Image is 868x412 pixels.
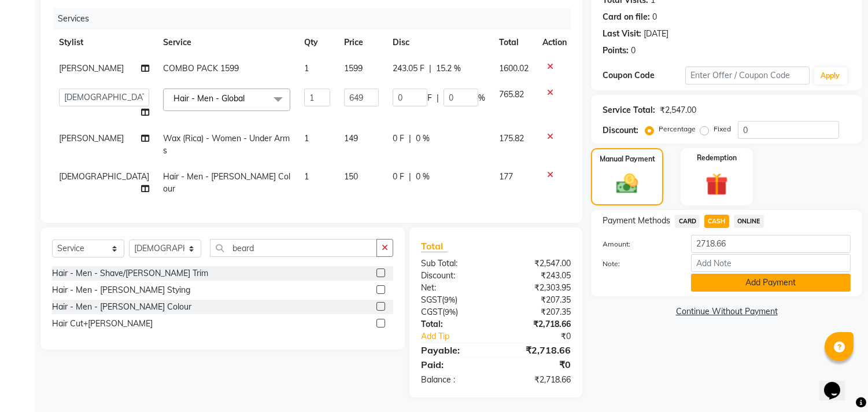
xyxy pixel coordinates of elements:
[59,63,124,73] span: [PERSON_NAME]
[393,171,404,183] span: 0 F
[819,366,856,400] iframe: chat widget
[421,295,442,305] span: SGST
[714,124,731,134] label: Fixed
[412,294,496,306] div: ( )
[510,330,580,343] div: ₹0
[496,257,580,270] div: ₹2,547.00
[412,257,496,270] div: Sub Total:
[163,133,290,156] span: Wax (Rica) - Women - Under Arms
[344,171,358,182] span: 150
[675,215,700,228] span: CARD
[409,133,411,145] span: |
[814,67,847,84] button: Apply
[304,171,309,182] span: 1
[416,133,430,145] span: 0 %
[478,92,485,104] span: %
[163,171,290,194] span: Hair - Men - [PERSON_NAME] Colour
[603,45,629,57] div: Points:
[691,274,851,292] button: Add Payment
[412,374,496,386] div: Balance :
[631,45,636,57] div: 0
[52,30,156,56] th: Stylist
[393,133,404,145] span: 0 F
[610,171,644,196] img: _cash.svg
[496,282,580,294] div: ₹2,303.95
[412,282,496,294] div: Net:
[421,307,442,317] span: CGST
[412,270,496,282] div: Discount:
[499,89,524,100] span: 765.82
[444,295,455,304] span: 9%
[156,30,297,56] th: Service
[427,92,432,104] span: F
[163,63,239,73] span: COMBO PACK 1599
[412,306,496,318] div: ( )
[429,62,431,75] span: |
[52,267,208,279] div: Hair - Men - Shave/[PERSON_NAME] Trim
[393,62,424,75] span: 243.05 F
[535,30,574,56] th: Action
[652,11,657,23] div: 0
[437,92,439,104] span: |
[52,284,190,296] div: Hair - Men - [PERSON_NAME] Stying
[496,306,580,318] div: ₹207.35
[412,343,496,357] div: Payable:
[436,62,461,75] span: 15.2 %
[492,30,535,56] th: Total
[685,67,809,84] input: Enter Offer / Coupon Code
[499,63,529,73] span: 1600.02
[691,254,851,272] input: Add Note
[304,63,309,73] span: 1
[337,30,386,56] th: Price
[600,154,655,164] label: Manual Payment
[344,133,358,144] span: 149
[445,307,456,317] span: 9%
[210,239,377,257] input: Search or Scan
[173,93,245,104] span: Hair - Men - Global
[734,215,764,228] span: ONLINE
[699,170,735,198] img: _gift.svg
[421,240,448,252] span: Total
[496,294,580,306] div: ₹207.35
[603,69,685,82] div: Coupon Code
[496,343,580,357] div: ₹2,718.66
[304,133,309,144] span: 1
[297,30,337,56] th: Qty
[59,133,124,144] span: [PERSON_NAME]
[409,171,411,183] span: |
[53,8,579,30] div: Services
[59,171,149,182] span: [DEMOGRAPHIC_DATA]
[603,11,650,23] div: Card on file:
[603,124,638,137] div: Discount:
[386,30,492,56] th: Disc
[594,259,682,269] label: Note:
[496,374,580,386] div: ₹2,718.66
[644,28,668,40] div: [DATE]
[603,28,641,40] div: Last Visit:
[659,124,696,134] label: Percentage
[704,215,729,228] span: CASH
[496,270,580,282] div: ₹243.05
[496,358,580,371] div: ₹0
[603,104,655,116] div: Service Total:
[52,318,153,330] div: Hair Cut+[PERSON_NAME]
[52,301,191,313] div: Hair - Men - [PERSON_NAME] Colour
[412,330,510,343] a: Add Tip
[496,318,580,330] div: ₹2,718.66
[697,153,737,163] label: Redemption
[691,235,851,253] input: Amount
[412,318,496,330] div: Total:
[416,171,430,183] span: 0 %
[499,133,524,144] span: 175.82
[603,215,670,227] span: Payment Methods
[245,93,250,104] a: x
[593,306,860,318] a: Continue Without Payment
[594,239,682,249] label: Amount:
[660,104,696,116] div: ₹2,547.00
[499,171,513,182] span: 177
[344,63,363,73] span: 1599
[412,358,496,371] div: Paid:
